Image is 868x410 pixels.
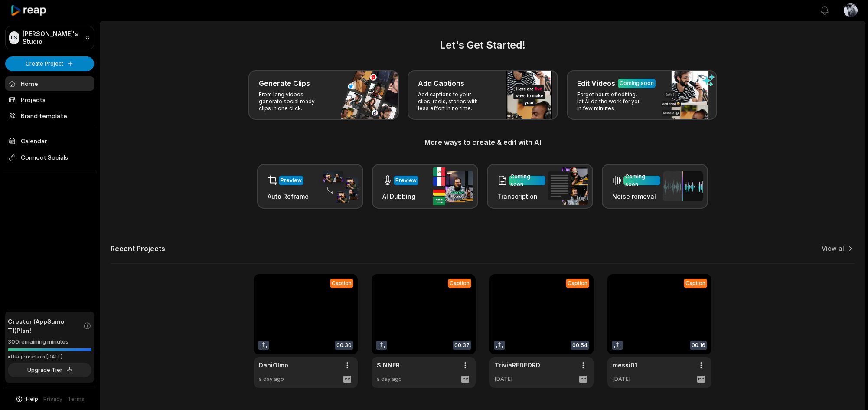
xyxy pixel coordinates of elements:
div: Coming soon [625,173,659,188]
a: Home [5,76,94,91]
button: Help [15,395,38,403]
h2: Recent Projects [111,244,165,253]
a: TriviaREDFORD [495,361,540,370]
a: Privacy [43,395,62,403]
h2: Let's Get Started! [111,37,855,53]
img: auto_reframe.png [318,170,358,203]
div: 300 remaining minutes [8,338,91,346]
h3: Auto Reframe [268,192,309,201]
img: ai_dubbing.png [433,167,473,205]
button: Create Project [5,56,94,71]
img: transcription.png [548,167,588,205]
h3: AI Dubbing [382,192,418,201]
a: Calendar [5,134,94,148]
div: *Usage resets on [DATE] [8,354,91,360]
a: View all [822,244,846,253]
a: SINNER [377,361,400,370]
div: Coming soon [510,173,544,188]
button: Upgrade Tier [8,363,91,377]
p: [PERSON_NAME]'s Studio [23,30,82,46]
div: Coming soon [620,79,654,87]
div: Preview [281,177,302,184]
h3: More ways to create & edit with AI [111,137,855,148]
h3: Transcription [497,192,545,201]
img: noise_removal.png [663,171,703,201]
h3: Noise removal [612,192,660,201]
h3: Generate Clips [259,78,310,89]
span: Help [26,395,38,403]
a: messi01 [613,361,637,370]
a: Terms [68,395,85,403]
p: Add captions to your clips, reels, stories with less effort in no time. [418,91,485,112]
p: Forget hours of editing, let AI do the work for you in few minutes. [577,91,644,112]
div: LS [9,31,19,44]
h3: Edit Videos [577,78,615,89]
h3: Add Captions [418,78,464,89]
p: From long videos generate social ready clips in one click. [259,91,326,112]
a: DaniOlmo [259,361,288,370]
a: Projects [5,92,94,107]
div: Preview [395,177,417,184]
span: Creator (AppSumo T1) Plan! [8,317,83,335]
span: Connect Socials [5,150,94,165]
a: Brand template [5,108,94,123]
